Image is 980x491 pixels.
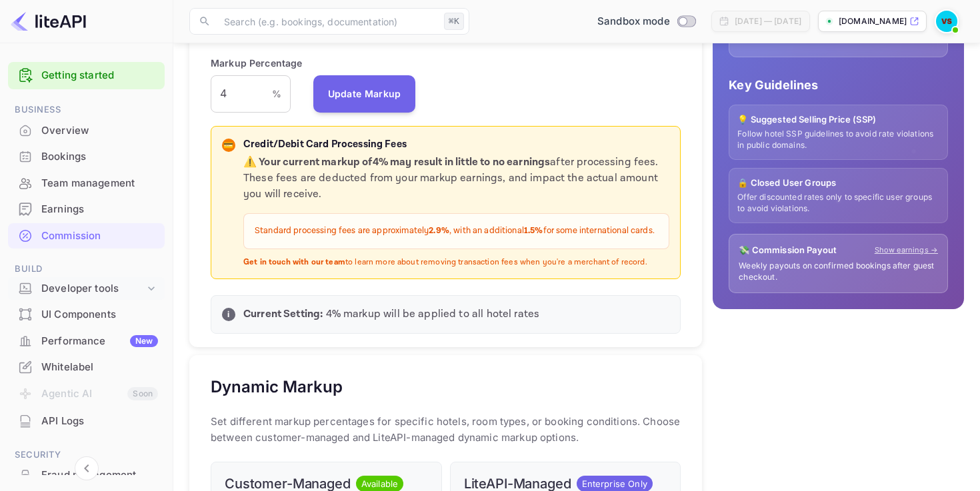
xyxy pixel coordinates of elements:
div: Developer tools [41,281,145,296]
span: Enterprise Only [577,478,653,491]
input: Search (e.g. bookings, documentation) [216,8,439,35]
p: Standard processing fees are approximately , with an additional for some international cards. [255,225,658,238]
p: i [227,308,229,320]
div: API Logs [8,408,165,434]
a: Overview [8,118,165,143]
a: Getting started [41,68,158,83]
a: Earnings [8,197,165,221]
span: Business [8,103,165,117]
strong: 1.5% [524,225,543,237]
strong: 2.9% [429,225,449,237]
p: [DOMAIN_NAME] [839,15,907,27]
p: Offer discounted rates only to specific user groups to avoid violations. [737,192,939,215]
div: ⌘K [444,13,464,30]
div: Performance [41,334,158,349]
div: Switch to Production mode [592,14,701,29]
a: PerformanceNew [8,328,165,353]
div: Whitelabel [8,354,165,380]
p: Credit/Debit Card Processing Fees [243,137,669,153]
p: Follow hotel SSP guidelines to avoid rate violations in public domains. [737,129,939,151]
div: PerformanceNew [8,328,165,354]
div: UI Components [8,302,165,328]
div: Earnings [41,202,158,217]
p: Key Guidelines [729,76,948,94]
span: Build [8,262,165,276]
a: UI Components [8,302,165,326]
p: after processing fees. These fees are deducted from your markup earnings, and impact the actual a... [243,155,669,203]
div: Team management [8,171,165,197]
button: Collapse navigation [75,456,99,480]
input: 0 [211,75,272,113]
div: Getting started [8,62,165,89]
div: Commission [41,229,158,244]
div: Developer tools [8,277,165,300]
a: Fraud management [8,462,165,487]
img: VARUN SARDA [936,11,957,32]
strong: Get in touch with our team [243,257,345,267]
div: UI Components [41,307,158,322]
p: 💳 [223,139,233,151]
div: Whitelabel [41,360,158,375]
p: 💡 Suggested Selling Price (SSP) [737,113,939,127]
a: Team management [8,171,165,195]
div: Overview [41,123,158,139]
div: Fraud management [41,468,158,483]
button: Update Markup [313,75,416,113]
p: to learn more about removing transaction fees when you're a merchant of record. [243,257,669,268]
p: 🔒 Closed User Groups [737,177,939,190]
h5: Dynamic Markup [211,376,343,398]
p: 4 % markup will be applied to all hotel rates [243,306,669,322]
span: Available [356,478,403,491]
div: API Logs [41,414,158,429]
a: Whitelabel [8,354,165,379]
div: Bookings [8,144,165,170]
div: [DATE] — [DATE] [735,15,801,27]
span: Security [8,448,165,462]
div: New [130,335,158,347]
div: Overview [8,118,165,144]
div: Commission [8,223,165,249]
a: API Logs [8,408,165,433]
a: Commission [8,223,165,248]
div: Earnings [8,197,165,223]
a: Show earnings → [875,245,938,256]
span: Sandbox mode [597,14,670,29]
img: LiteAPI logo [11,11,86,32]
p: 💸 Commission Payout [739,244,837,257]
p: Weekly payouts on confirmed bookings after guest checkout. [739,260,938,283]
strong: ⚠️ Your current markup of 4 % may result in little to no earnings [243,155,550,169]
p: Set different markup percentages for specific hotels, room types, or booking conditions. Choose b... [211,414,681,446]
strong: Current Setting: [243,307,323,321]
p: % [272,87,281,101]
p: Markup Percentage [211,56,303,70]
div: Team management [41,176,158,191]
a: Bookings [8,144,165,169]
div: Bookings [41,149,158,165]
